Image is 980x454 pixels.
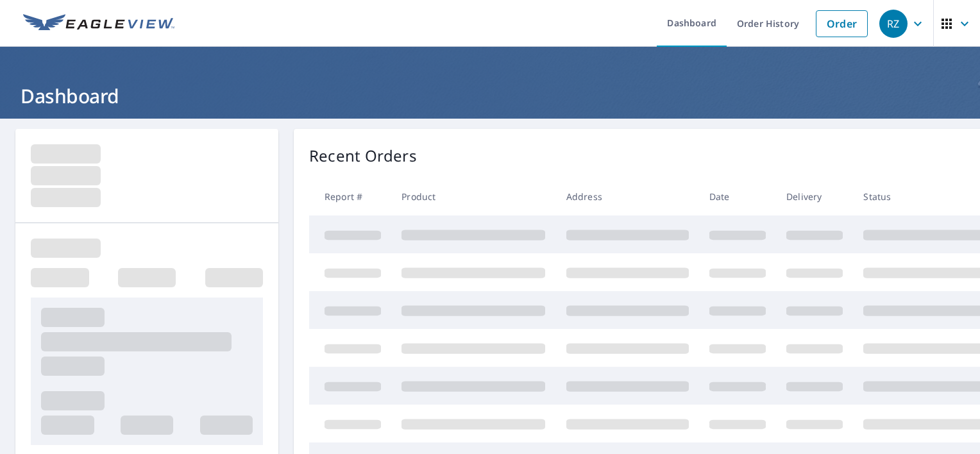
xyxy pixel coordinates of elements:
[776,178,853,215] th: Delivery
[816,10,868,37] a: Order
[15,83,965,109] h1: Dashboard
[309,144,417,167] p: Recent Orders
[699,178,776,215] th: Date
[309,178,391,215] th: Report #
[879,10,908,38] div: RZ
[556,178,699,215] th: Address
[391,178,555,215] th: Product
[23,14,174,33] img: EV Logo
